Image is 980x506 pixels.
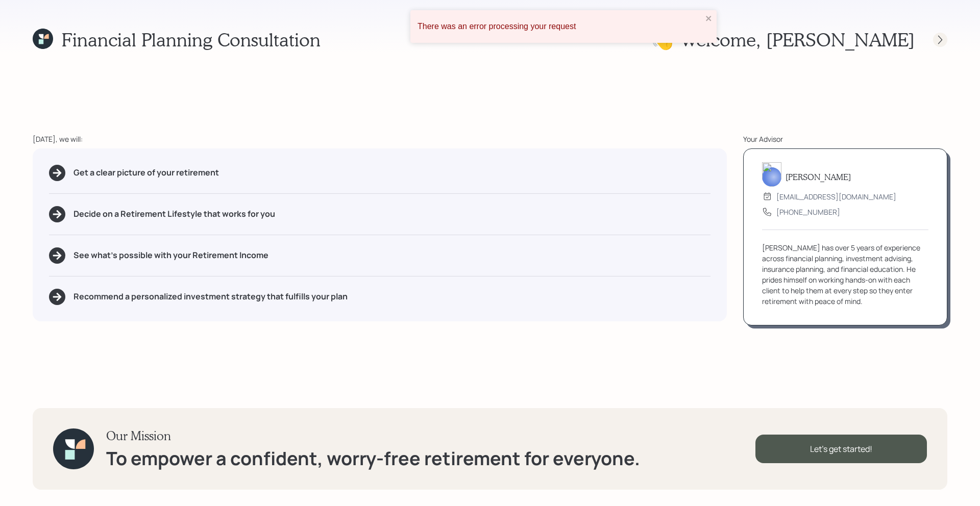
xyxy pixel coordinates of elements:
[73,292,348,301] h5: Recommend a personalized investment strategy that fulfills your plan
[762,242,928,307] div: [PERSON_NAME] has over 5 years of experience across financial planning, investment advising, insu...
[776,191,896,202] div: [EMAIL_ADDRESS][DOMAIN_NAME]
[743,134,947,144] div: Your Advisor
[106,428,640,443] h3: Our Mission
[786,172,851,182] h5: [PERSON_NAME]
[651,29,915,50] h1: 👋 Welcome , [PERSON_NAME]
[755,435,927,463] div: Let's get started!
[73,168,219,178] h5: Get a clear picture of your retirement
[73,250,268,260] h5: See what's possible with your Retirement Income
[762,162,781,187] img: michael-russo-headshot.png
[33,134,727,144] div: [DATE], we will:
[61,29,321,50] h1: Financial Planning Consultation
[776,207,840,217] div: [PHONE_NUMBER]
[106,447,640,469] h1: To empower a confident, worry-free retirement for everyone.
[418,22,702,31] div: There was an error processing your request
[705,14,713,24] button: close
[73,209,275,219] h5: Decide on a Retirement Lifestyle that works for you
